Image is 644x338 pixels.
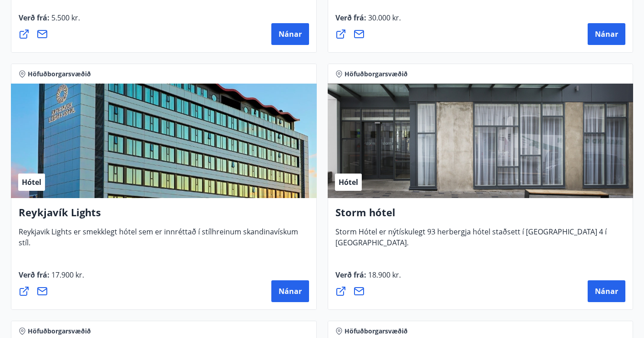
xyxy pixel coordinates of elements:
[335,13,401,30] span: Verð frá :
[595,29,618,39] span: Nánar
[335,205,626,226] h4: Storm hótel
[22,177,41,187] span: Hótel
[335,227,607,255] span: Storm Hótel er nýtískulegt 93 herbergja hótel staðsett í [GEOGRAPHIC_DATA] 4 í [GEOGRAPHIC_DATA].
[19,13,80,30] span: Verð frá :
[28,70,91,79] span: Höfuðborgarsvæðið
[588,280,625,302] button: Nánar
[19,270,84,287] span: Verð frá :
[271,23,309,45] button: Nánar
[335,270,401,287] span: Verð frá :
[344,70,408,79] span: Höfuðborgarsvæðið
[279,29,302,39] span: Nánar
[366,13,401,23] span: 30.000 kr.
[344,327,408,336] span: Höfuðborgarsvæðið
[28,327,91,336] span: Höfuðborgarsvæðið
[50,13,80,23] span: 5.500 kr.
[19,227,298,255] span: Reykjavik Lights er smekklegt hótel sem er innréttað í stílhreinum skandinavískum stíl.
[595,286,618,296] span: Nánar
[271,280,309,302] button: Nánar
[50,270,84,280] span: 17.900 kr.
[339,177,358,187] span: Hótel
[588,23,625,45] button: Nánar
[366,270,401,280] span: 18.900 kr.
[19,205,309,226] h4: Reykjavík Lights
[279,286,302,296] span: Nánar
